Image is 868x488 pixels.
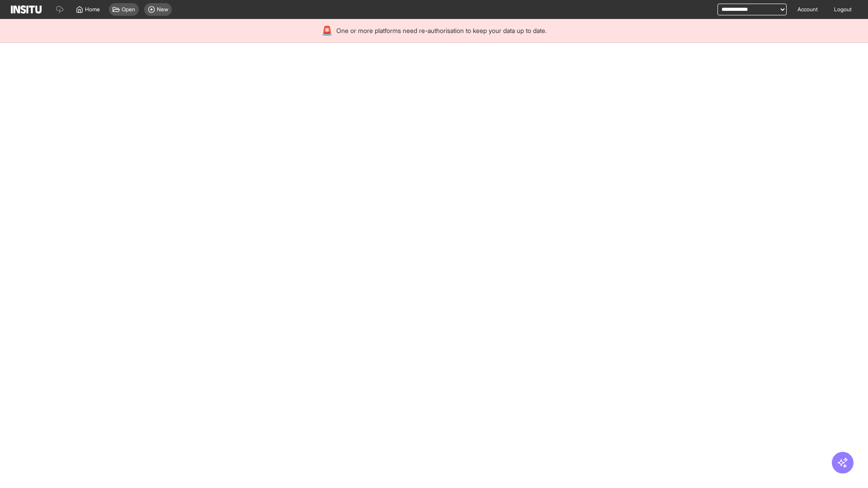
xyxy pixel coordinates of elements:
[11,5,42,14] img: Logo
[157,6,168,13] span: New
[85,6,100,13] span: Home
[122,6,135,13] span: Open
[336,26,547,35] span: One or more platforms need re-authorisation to keep your data up to date.
[321,24,333,37] div: 🚨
